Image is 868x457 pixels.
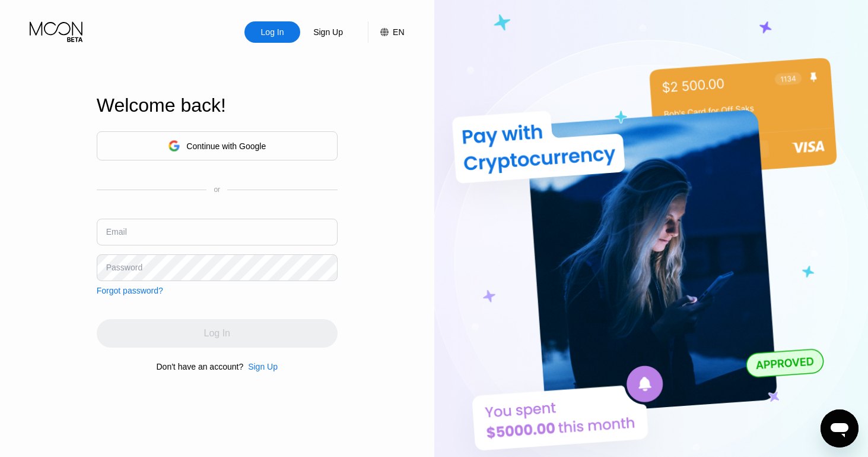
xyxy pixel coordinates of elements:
div: Sign Up [243,362,278,371]
div: Welcome back! [97,94,338,116]
div: Sign Up [248,362,278,371]
div: Don't have an account? [157,362,244,371]
div: Password [106,263,142,272]
div: Email [106,227,127,237]
div: EN [393,27,404,37]
div: Forgot password? [97,286,163,295]
iframe: Button to launch messaging window [821,409,859,447]
div: Sign Up [300,21,356,43]
div: or [214,185,220,194]
div: Log In [260,26,285,38]
div: Continue with Google [97,131,338,160]
div: EN [368,21,404,43]
div: Log In [244,21,300,43]
div: Continue with Google [186,141,266,151]
div: Sign Up [312,26,344,38]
